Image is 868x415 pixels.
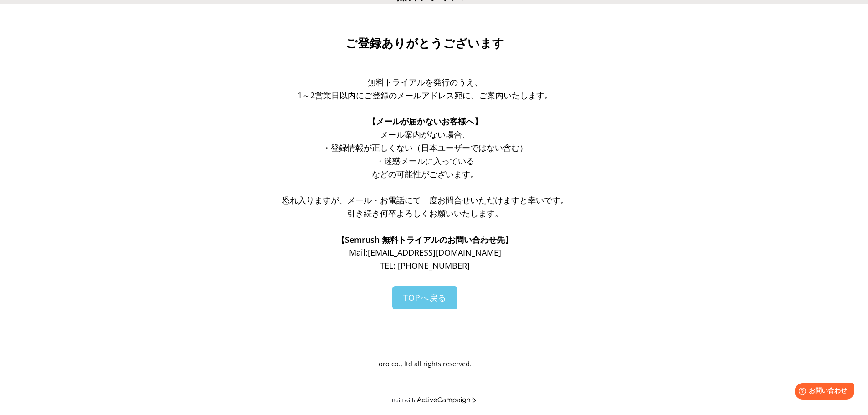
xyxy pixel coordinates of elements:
span: ご登録ありがとうございます [345,36,504,50]
span: ・迷惑メールに入っている [376,155,474,166]
span: 引き続き何卒よろしくお願いいたします。 [347,208,503,219]
a: TOPへ戻る [392,286,457,309]
span: メール案内がない場合、 [380,129,470,140]
span: 【メールが届かないお客様へ】 [368,116,483,127]
div: Built with [392,397,415,404]
span: 1～2営業日以内にご登録のメールアドレス宛に、ご案内いたします。 [298,90,553,101]
span: TEL: [PHONE_NUMBER] [380,260,470,271]
span: TOPへ戻る [403,292,447,303]
span: 【Semrush 無料トライアルのお問い合わせ先】 [337,234,513,245]
iframe: Help widget launcher [787,379,858,405]
span: ・登録情報が正しくない（日本ユーザーではない含む） [323,142,528,153]
span: 無料トライアルを発行のうえ、 [368,77,483,87]
span: などの可能性がございます。 [372,169,478,179]
span: Mail: [EMAIL_ADDRESS][DOMAIN_NAME] [349,247,501,258]
span: oro co., ltd all rights reserved. [379,359,472,368]
span: 恐れ入りますが、メール・お電話にて一度お問合せいただけますと幸いです。 [282,195,569,205]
